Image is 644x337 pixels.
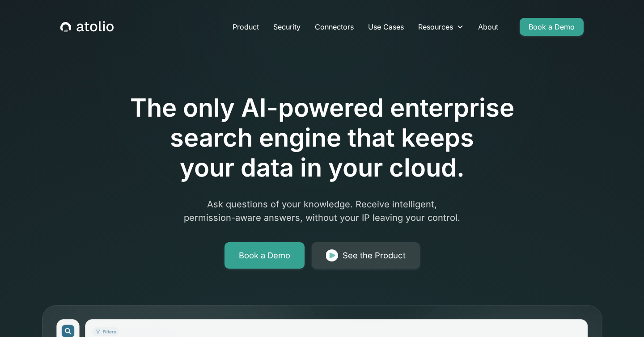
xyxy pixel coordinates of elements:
[471,18,505,36] a: About
[418,21,453,32] div: Resources
[60,21,114,33] a: home
[93,93,551,183] h1: The only AI-powered enterprise search engine that keeps your data in your cloud.
[520,18,584,36] a: Book a Demo
[308,18,361,36] a: Connectors
[266,18,308,36] a: Security
[312,242,420,269] a: See the Product
[411,18,471,36] div: Resources
[225,242,305,269] a: Book a Demo
[343,249,406,262] div: See the Product
[361,18,411,36] a: Use Cases
[150,198,494,224] p: Ask questions of your knowledge. Receive intelligent, permission-aware answers, without your IP l...
[225,18,266,36] a: Product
